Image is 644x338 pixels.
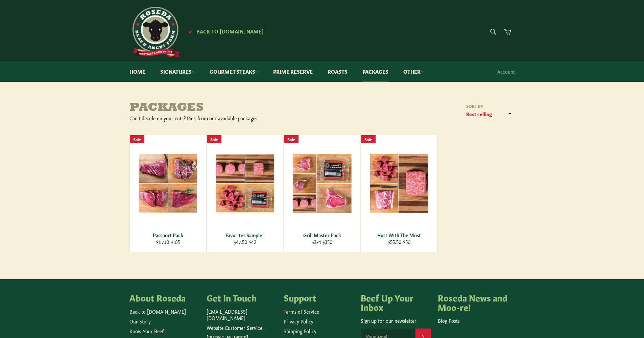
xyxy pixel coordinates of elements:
[207,324,277,331] p: Website Customer Service:
[130,135,144,144] div: Sale
[321,61,354,82] a: Roasts
[215,154,275,213] img: Favorites Sampler
[129,308,186,315] a: Back to [DOMAIN_NAME]
[211,239,279,245] div: $42
[361,293,431,311] h4: Beef Up Your Inbox
[129,115,322,121] div: Can't decide on your cuts? Pick from our available packages!
[134,232,202,238] div: Passport Pack
[234,238,247,245] s: $47.50
[207,135,284,252] a: Favorites Sampler Favorites Sampler $47.50 $42
[369,153,429,213] img: Host With The Most
[207,293,277,302] h4: Get In Touch
[312,238,321,245] s: $374
[185,29,264,34] a: ★ Back to [DOMAIN_NAME]
[156,238,169,245] s: $117.10
[438,317,460,324] a: Blog Posts
[211,232,279,238] div: Favorites Sampler
[138,153,198,213] img: Passport Pack
[494,62,518,81] a: Account
[129,328,164,334] a: Know Your Beef
[134,239,202,245] div: $105
[129,293,200,302] h4: About Roseda
[188,29,192,34] span: ★
[365,232,433,238] div: Host With The Most
[196,27,264,34] span: Back to [DOMAIN_NAME]
[365,239,433,245] div: $50
[284,135,361,252] a: Grill Master Pack Grill Master Pack $374 $350
[361,317,431,324] p: Sign up for our newsletter
[123,61,152,82] a: Home
[129,7,180,57] img: Roseda Beef
[438,293,508,311] h4: Roseda News and Moo-re!
[207,308,277,321] p: [EMAIL_ADDRESS][DOMAIN_NAME]
[129,318,151,324] a: Our Story
[388,238,402,245] s: $55.50
[207,135,221,144] div: Sale
[284,308,319,315] a: Terms of Service
[284,135,299,144] div: Sale
[292,153,352,213] img: Grill Master Pack
[284,318,313,324] a: Privacy Policy
[203,61,265,82] a: Gourmet Steaks
[129,135,207,252] a: Passport Pack Passport Pack $117.10 $105
[397,61,430,82] a: Other
[361,135,376,144] div: Sale
[288,232,356,238] div: Grill Master Pack
[361,135,438,252] a: Host With The Most Host With The Most $55.50 $50
[266,61,319,82] a: Prime Reserve
[284,328,316,334] a: Shipping Policy
[129,101,322,115] h1: Packages
[356,61,395,82] a: Packages
[288,239,356,245] div: $350
[464,103,515,109] label: Sort by
[153,61,201,82] a: Signatures
[284,293,354,302] h4: Support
